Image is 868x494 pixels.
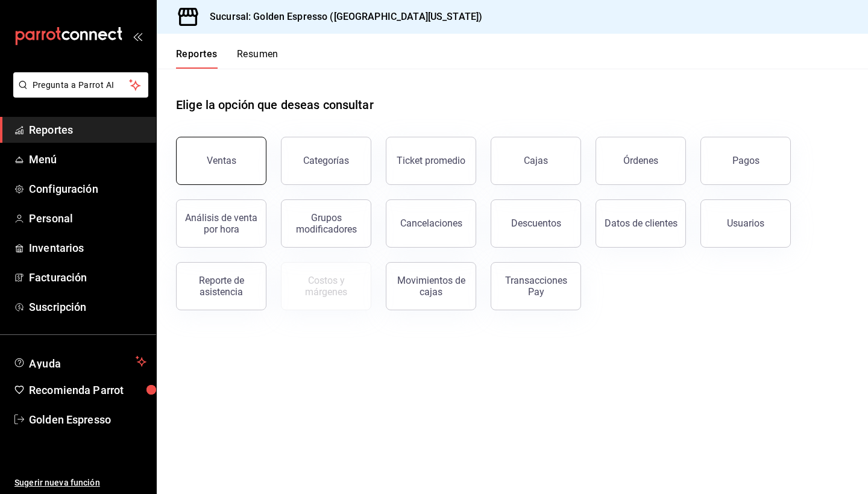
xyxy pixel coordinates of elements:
div: Costos y márgenes [289,275,363,298]
button: Reportes [176,48,218,69]
span: Inventarios [29,240,146,256]
div: Ticket promedio [397,155,465,166]
button: Categorías [281,137,371,185]
button: Grupos modificadores [281,199,371,248]
div: Análisis de venta por hora [184,212,259,235]
button: Transacciones Pay [491,262,581,310]
span: Suscripción [29,299,146,315]
button: Ventas [176,137,266,185]
a: Cajas [491,137,581,185]
button: Órdenes [596,137,686,185]
div: Grupos modificadores [289,212,363,235]
span: Menú [29,151,146,167]
button: open_drawer_menu [133,31,142,41]
button: Reporte de asistencia [176,262,266,310]
button: Pagos [700,137,791,185]
span: Golden Espresso [29,411,146,428]
div: Órdenes [623,155,658,166]
span: Reportes [29,122,146,138]
span: Configuración [29,181,146,197]
div: Reporte de asistencia [184,275,259,298]
div: Datos de clientes [605,217,678,229]
div: Categorías [303,155,349,166]
span: Pregunta a Parrot AI [33,79,130,92]
span: Personal [29,210,146,227]
button: Movimientos de cajas [386,262,476,310]
button: Descuentos [491,199,581,248]
span: Recomienda Parrot [29,382,146,398]
div: Descuentos [511,217,561,229]
div: Transacciones Pay [498,275,573,298]
a: Pregunta a Parrot AI [8,87,148,100]
button: Contrata inventarios para ver este reporte [281,262,371,310]
div: navigation tabs [176,48,278,69]
button: Pregunta a Parrot AI [13,72,148,98]
div: Cancelaciones [400,217,462,229]
div: Usuarios [727,217,764,229]
span: Ayuda [29,354,131,369]
div: Movimientos de cajas [394,275,468,298]
span: Sugerir nueva función [14,477,146,489]
div: Pagos [732,155,759,166]
button: Cancelaciones [386,199,476,248]
div: Ventas [207,155,236,166]
h3: Sucursal: Golden Espresso ([GEOGRAPHIC_DATA][US_STATE]) [200,10,482,24]
div: Cajas [524,154,549,168]
span: Facturación [29,269,146,286]
button: Datos de clientes [596,199,686,248]
button: Análisis de venta por hora [176,199,266,248]
button: Resumen [237,48,278,69]
button: Usuarios [700,199,791,248]
button: Ticket promedio [386,137,476,185]
h1: Elige la opción que deseas consultar [176,96,374,114]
